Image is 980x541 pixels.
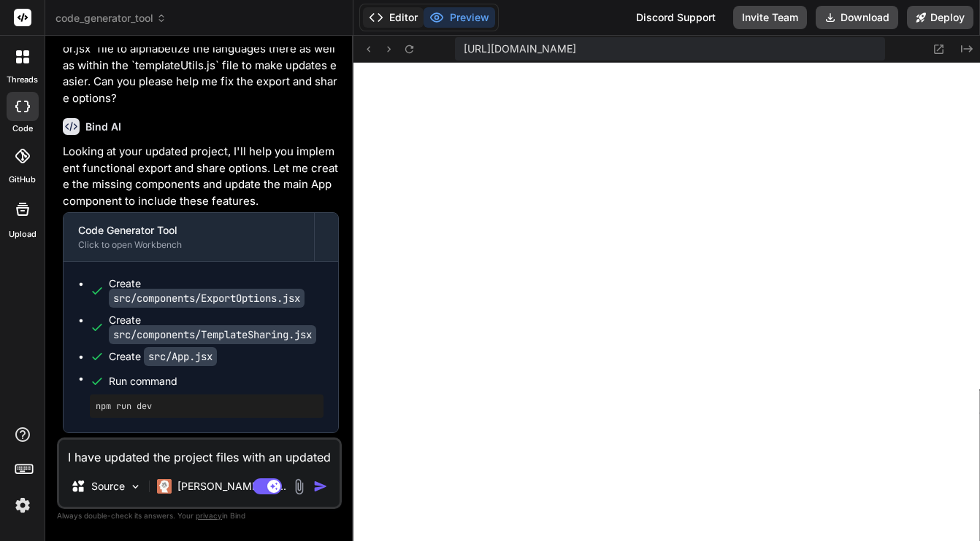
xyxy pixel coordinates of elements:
[363,7,424,28] button: Editor
[733,6,807,29] button: Invite Team
[313,479,328,494] img: icon
[109,289,305,308] code: src/components/ExportOptions.jsx
[7,74,38,86] label: threads
[64,213,314,261] button: Code Generator ToolClick to open Workbench
[78,223,299,238] div: Code Generator Tool
[177,479,286,494] p: [PERSON_NAME] 4 S..
[109,374,324,389] span: Run command
[424,7,495,28] button: Preview
[109,276,324,305] div: Create
[464,42,576,56] span: [URL][DOMAIN_NAME]
[816,6,898,29] button: Download
[907,6,973,29] button: Deploy
[96,400,318,412] pre: npm run dev
[9,228,37,241] label: Upload
[63,144,339,209] p: Looking at your updated project, I'll help you implement functional export and share options. Let...
[78,239,299,251] div: Click to open Workbench
[196,511,222,520] span: privacy
[55,11,166,26] span: code_generator_tool
[353,63,980,541] iframe: Preview
[85,120,121,134] h6: Bind AI
[144,347,217,366] code: src/App.jsx
[627,6,724,29] div: Discord Support
[109,349,217,364] div: Create
[91,479,125,494] p: Source
[109,325,316,344] code: src/components/TemplateSharing.jsx
[9,174,36,186] label: GitHub
[10,493,35,518] img: settings
[109,313,324,342] div: Create
[12,122,33,135] label: code
[291,478,307,495] img: attachment
[57,509,342,523] p: Always double-check its answers. Your in Bind
[129,480,142,493] img: Pick Models
[157,479,172,494] img: Claude 4 Sonnet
